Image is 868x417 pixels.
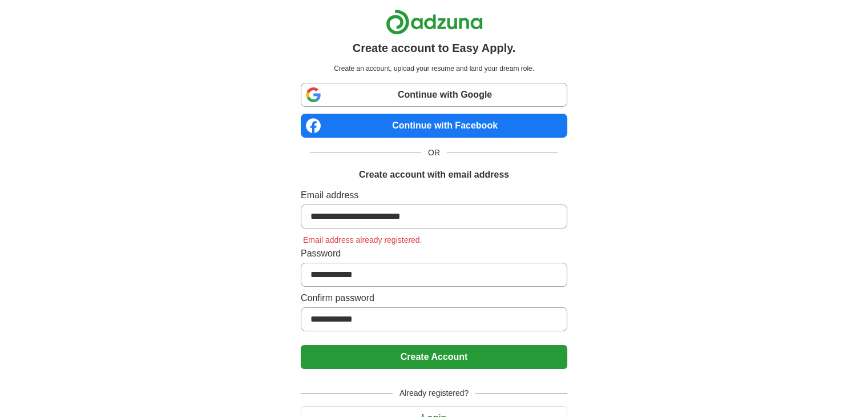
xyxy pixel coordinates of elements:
[386,9,483,35] img: Adzuna logo
[303,63,565,74] p: Create an account, upload your resume and land your dream role.
[301,83,567,107] a: Continue with Google
[421,147,447,159] span: OR
[393,387,475,399] span: Already registered?
[353,39,516,57] h1: Create account to Easy Apply.
[301,189,567,202] label: Email address
[301,291,567,305] label: Confirm password
[301,235,425,244] span: Email address already registered.
[359,168,509,182] h1: Create account with email address
[301,114,567,138] a: Continue with Facebook
[301,345,567,369] button: Create Account
[301,247,567,260] label: Password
